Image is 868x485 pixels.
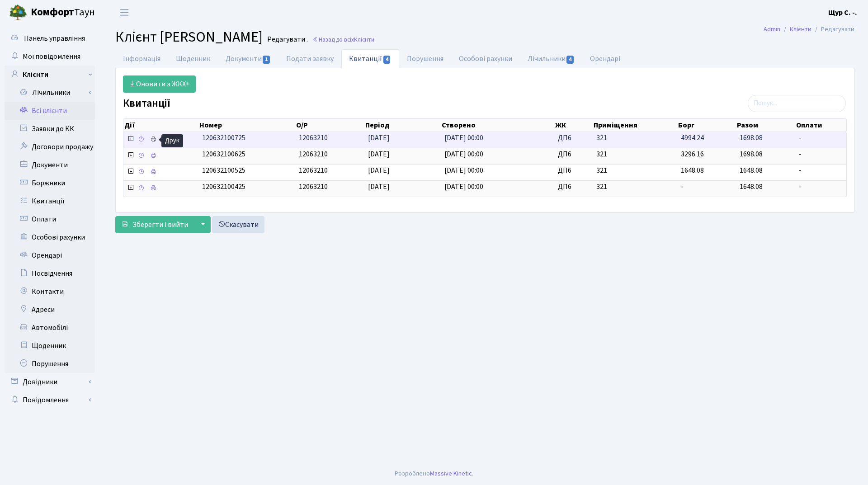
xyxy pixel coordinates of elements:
img: logo.png [9,4,27,22]
a: Всі клієнти [5,102,95,120]
span: 3296.16 [681,149,704,159]
span: 12063210 [299,133,328,143]
span: - [799,149,843,160]
th: Номер [198,119,295,132]
span: [DATE] 00:00 [444,165,483,175]
span: 321 [596,133,674,143]
nav: breadcrumb [750,20,868,39]
span: 120632100525 [202,165,245,175]
a: Інформація [115,49,168,68]
a: Клієнти [5,66,95,84]
span: ДП6 [558,133,589,143]
a: Орендарі [5,246,95,264]
span: 1648.08 [681,165,704,175]
span: Клієнти [354,35,374,44]
a: Довідники [5,373,95,391]
span: - [681,182,684,192]
a: Контакти [5,283,95,301]
a: Документи [5,156,95,174]
b: Щур С. -. [828,8,857,18]
input: Пошук... [748,95,846,112]
a: Подати заявку [278,49,341,68]
button: Зберегти і вийти [115,216,194,233]
button: Переключити навігацію [113,5,136,20]
b: Комфорт [31,5,74,19]
span: [DATE] 00:00 [444,149,483,159]
a: Квитанції [5,192,95,210]
a: Оплати [5,210,95,228]
span: 1648.08 [740,182,763,192]
span: 4 [566,56,574,64]
a: Лічильники [520,49,582,68]
th: Створено [441,119,554,132]
span: - [799,133,843,143]
span: 12063210 [299,165,328,175]
span: [DATE] [368,182,390,192]
a: Порушення [399,49,451,68]
span: 120632100425 [202,182,245,192]
span: ДП6 [558,149,589,160]
th: ЖК [554,119,593,132]
span: [DATE] 00:00 [444,182,483,192]
span: Панель управління [24,33,85,43]
th: О/Р [295,119,364,132]
th: Борг [677,119,736,132]
span: 1698.08 [740,149,763,159]
span: 120632100725 [202,133,245,143]
a: Порушення [5,355,95,373]
a: Мої повідомлення [5,47,95,66]
a: Договори продажу [5,138,95,156]
a: Клієнти [790,24,811,34]
span: Мої повідомлення [23,52,80,61]
span: [DATE] [368,133,390,143]
th: Разом [736,119,795,132]
a: Оновити з ЖКХ+ [123,75,196,93]
span: 1 [263,56,270,64]
a: Повідомлення [5,391,95,409]
a: Скасувати [212,216,264,233]
span: Клієнт [PERSON_NAME] [115,27,263,47]
span: 1698.08 [740,133,763,143]
a: Admin [764,24,780,34]
span: 4 [383,56,391,64]
span: [DATE] [368,165,390,175]
a: Документи [218,49,278,68]
a: Щоденник [5,337,95,355]
span: Зберегти і вийти [132,220,188,230]
span: 321 [596,165,674,176]
span: 321 [596,149,674,160]
a: Щоденник [168,49,218,68]
span: - [799,165,843,176]
small: Редагувати . [265,35,308,44]
a: Особові рахунки [451,49,520,68]
a: Лічильники [10,84,95,102]
a: Квитанції [341,49,399,68]
a: Посвідчення [5,264,95,283]
span: - [799,182,843,192]
span: ДП6 [558,165,589,176]
a: Щур С. -. [828,7,857,18]
a: Боржники [5,174,95,192]
a: Панель управління [5,29,95,47]
span: ДП6 [558,182,589,192]
a: Адреси [5,301,95,319]
span: [DATE] 00:00 [444,133,483,143]
a: Massive Kinetic [430,469,472,478]
span: [DATE] [368,149,390,159]
span: 120632100625 [202,149,245,159]
span: 12063210 [299,182,328,192]
th: Оплати [795,119,846,132]
span: 1648.08 [740,165,763,175]
div: Друк [161,134,183,147]
th: Дії [123,119,198,132]
div: Розроблено . [395,469,473,479]
a: Назад до всіхКлієнти [312,35,374,44]
th: Період [364,119,440,132]
span: Таун [31,5,95,20]
a: Автомобілі [5,319,95,337]
li: Редагувати [811,24,854,34]
span: 4994.24 [681,133,704,143]
a: Заявки до КК [5,120,95,138]
span: 321 [596,182,674,192]
span: 12063210 [299,149,328,159]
